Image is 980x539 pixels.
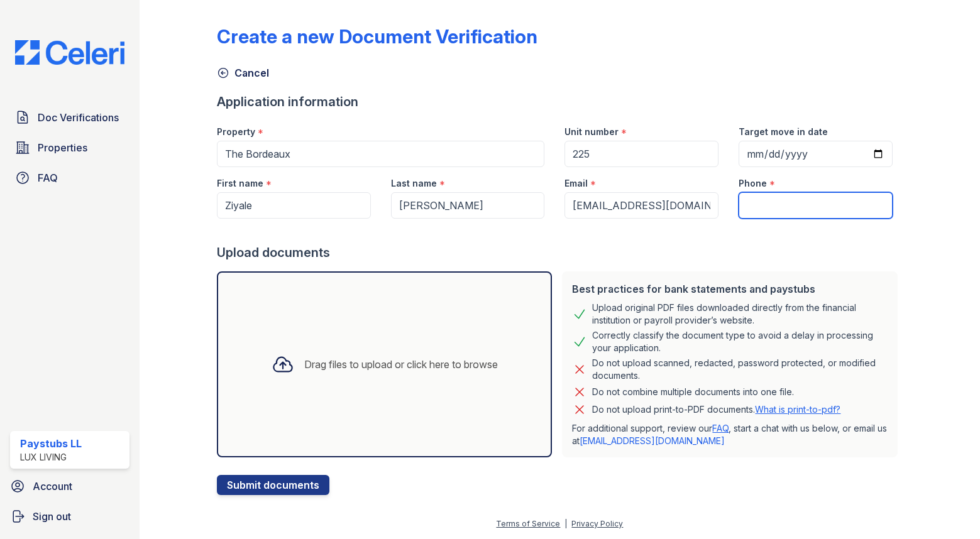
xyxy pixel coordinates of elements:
div: Drag files to upload or click here to browse [304,357,498,372]
a: Privacy Policy [571,519,623,528]
p: For additional support, review our , start a chat with us below, or email us at [572,422,888,447]
div: Do not upload scanned, redacted, password protected, or modified documents. [592,357,888,382]
div: | [564,519,567,528]
span: Doc Verifications [38,110,119,125]
div: Create a new Document Verification [217,25,537,48]
div: Upload original PDF files downloaded directly from the financial institution or payroll provider’... [592,302,888,327]
a: [EMAIL_ADDRESS][DOMAIN_NAME] [580,435,725,446]
a: Sign out [5,504,135,529]
label: Unit number [564,126,619,138]
label: Property [217,126,255,138]
div: Correctly classify the document type to avoid a delay in processing your application. [592,329,888,354]
a: Terms of Service [496,519,560,528]
span: FAQ [38,170,58,185]
label: Phone [739,177,767,190]
button: Submit documents [217,475,329,495]
a: FAQ [10,165,129,190]
span: Account [33,479,72,494]
a: Account [5,474,135,499]
div: Upload documents [217,244,903,261]
label: First name [217,177,263,190]
label: Last name [391,177,437,190]
div: Paystubs LL [20,436,82,451]
div: Application information [217,93,903,111]
span: Properties [38,140,87,155]
a: Doc Verifications [10,105,129,130]
a: Properties [10,135,129,160]
label: Email [564,177,588,190]
div: Best practices for bank statements and paystubs [572,281,888,297]
span: Sign out [33,509,71,524]
label: Target move in date [739,126,828,138]
p: Do not upload print-to-PDF documents. [592,403,840,416]
div: Do not combine multiple documents into one file. [592,384,794,400]
img: CE_Logo_Blue-a8612792a0a2168367f1c8372b55b34899dd931a85d93a1a3d3e32e68fde9ad4.png [5,40,135,65]
div: Lux Living [20,451,82,464]
a: FAQ [712,423,729,433]
a: What is print-to-pdf? [755,404,840,415]
a: Cancel [217,65,269,80]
